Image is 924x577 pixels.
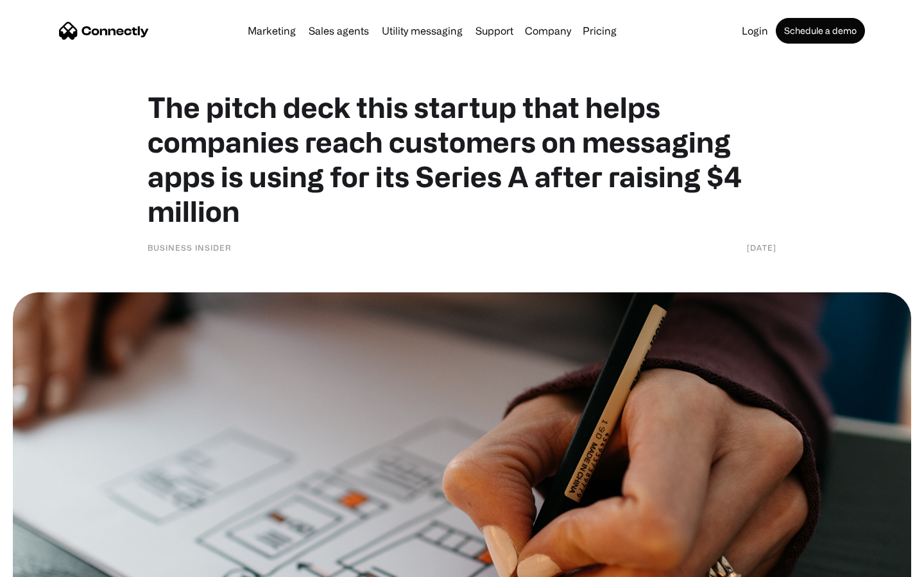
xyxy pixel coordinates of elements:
[148,90,776,228] h1: The pitch deck this startup that helps companies reach customers on messaging apps is using for i...
[148,241,232,254] div: Business Insider
[470,26,518,36] a: Support
[577,26,622,36] a: Pricing
[13,555,77,573] aside: Language selected: English
[747,241,776,254] div: [DATE]
[776,18,865,44] a: Schedule a demo
[304,26,374,36] a: Sales agents
[525,22,571,40] div: Company
[26,555,77,573] ul: Language list
[377,26,468,36] a: Utility messaging
[243,26,301,36] a: Marketing
[737,26,773,36] a: Login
